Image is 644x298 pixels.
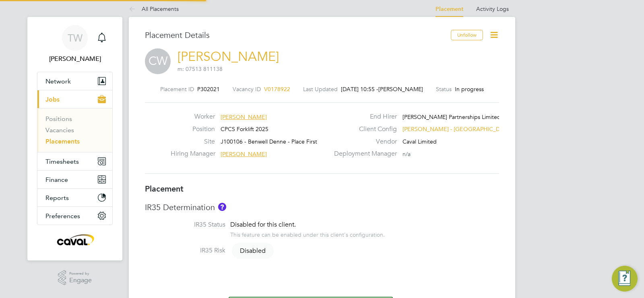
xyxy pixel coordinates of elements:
span: Disabled [232,243,274,259]
a: Vacancies [45,126,74,134]
span: [DATE] 10:55 - [341,85,378,93]
span: V0178922 [264,85,290,93]
label: Hiring Manager [171,150,215,158]
span: m: 07513 811138 [178,65,223,73]
span: Timesheets [45,158,79,165]
a: [PERSON_NAME] [178,49,279,65]
span: Caval Limited [402,138,437,145]
label: Worker [171,113,215,121]
label: Deployment Manager [329,150,397,158]
span: [PERSON_NAME] [221,113,267,121]
button: Network [37,72,112,90]
a: Go to home page [37,233,113,246]
button: Preferences [37,207,112,225]
span: Network [45,77,71,85]
label: IR35 Risk [145,246,225,255]
a: All Placements [129,5,179,13]
img: caval-logo-retina.png [55,233,95,246]
label: Last Updated [303,85,338,93]
span: CW [145,48,171,74]
div: This feature can be enabled under this client's configuration. [230,229,385,238]
a: Activity Logs [476,5,509,13]
button: About IR35 [218,203,226,211]
a: TW[PERSON_NAME] [37,25,113,64]
button: Engage Resource Center [612,266,638,292]
span: CPCS Forklift 2025 [221,125,268,133]
span: n/a [402,150,411,158]
label: Vendor [329,138,397,146]
label: Client Config [329,125,397,133]
span: [PERSON_NAME] [221,150,267,158]
span: TW [68,33,83,43]
h3: IR35 Determination [145,202,499,213]
button: Unfollow [451,30,483,40]
span: P302021 [197,85,220,93]
label: Status [436,85,452,93]
h3: Placement Details [145,30,445,40]
span: Tim Wells [37,54,113,64]
button: Finance [37,171,112,188]
a: Placements [45,138,80,145]
span: Disabled for this client. [230,221,296,229]
span: Finance [45,176,68,183]
label: IR35 Status [145,221,225,229]
b: Placement [145,184,184,194]
a: Placement [436,6,463,13]
span: Powered by [69,270,92,277]
span: J100106 - Benwell Denne - Place First [221,138,317,145]
button: Reports [37,189,112,206]
label: Vacancy ID [233,85,261,93]
span: Engage [69,277,92,284]
label: End Hirer [329,113,397,121]
label: Position [171,125,215,133]
span: [PERSON_NAME] Partnerships Limited [402,113,501,121]
nav: Main navigation [27,17,122,260]
span: Jobs [45,96,60,103]
button: Jobs [37,90,112,108]
span: [PERSON_NAME] [378,85,423,93]
span: Reports [45,194,69,202]
span: In progress [455,85,484,93]
span: [PERSON_NAME] - [GEOGRAPHIC_DATA] [402,125,512,133]
a: Positions [45,115,72,123]
div: Jobs [37,108,112,152]
label: Placement ID [160,85,194,93]
label: Site [171,138,215,146]
button: Timesheets [37,152,112,170]
span: Preferences [45,212,80,220]
a: Powered byEngage [58,270,92,285]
